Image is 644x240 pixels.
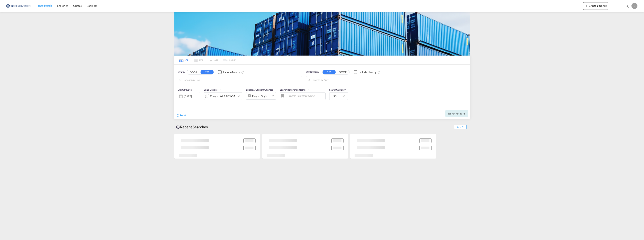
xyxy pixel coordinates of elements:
md-checkbox: Checkbox No Ink [218,70,241,74]
md-icon: icon-magnify [625,4,629,8]
div: E [631,3,637,9]
div: Charged Wt: 0.00 W/Micon-chevron-down [204,92,242,100]
div: Recent Searches [174,123,209,131]
button: CFS [201,70,214,74]
md-icon: icon-plus 400-fg [584,3,589,8]
div: icon-refreshReset [176,114,186,118]
md-icon: Chargeable Weight [218,89,221,92]
md-icon: icon-chevron-down [271,94,275,98]
span: Search Currency [329,88,346,91]
span: Origin [178,70,184,74]
md-tab-item: LCL [176,56,191,64]
span: Locals & Custom Charges [246,88,273,91]
img: GreenCarrierFCL_LCL.png [174,12,470,56]
span: Enquiries [57,4,68,7]
div: Include Nearby [359,70,376,74]
span: USD [332,94,342,98]
md-icon: Unchecked: Ignores neighbouring ports when fetching rates.Checked : Includes neighbouring ports w... [241,71,244,74]
md-datepicker: Select [178,100,180,105]
span: Rate Search [38,4,52,7]
div: Charged Wt: 0.00 W/M [210,93,235,99]
div: Freight Origin Destination [252,93,270,99]
span: Search Rates [448,112,466,115]
input: Search by Port [313,77,428,83]
div: Include Nearby [223,70,241,74]
md-icon: Your search will be saved by the below given name [306,89,309,92]
div: icon-magnify [625,4,629,10]
span: Reset [180,114,186,117]
span: Bookings [87,4,97,7]
input: Search by Port [184,77,300,83]
span: Cut Off Date [178,88,192,91]
md-icon: Unchecked: Ignores neighbouring ports when fetching rates.Checked : Includes neighbouring ports w... [377,71,380,74]
span: Destination [306,70,319,74]
div: Freight Origin Destinationicon-chevron-down [246,92,276,100]
div: [DATE] [184,95,192,98]
span: Search Reference Name [280,88,309,91]
md-icon: icon-chevron-down [237,94,241,98]
button: DOOR [336,70,349,74]
md-pagination-wrapper: Use the left and right arrow keys to navigate between tabs [176,56,236,64]
div: [DATE] [178,92,200,100]
button: CFS [323,70,336,74]
span: Show All [454,125,467,129]
div: Origin DOOR CFS Checkbox No InkUnchecked: Ignores neighbouring ports when fetching rates.Checked ... [174,65,470,119]
md-checkbox: Checkbox No Ink [354,70,376,74]
button: icon-plus 400-fgCreate Bookings [583,2,608,10]
md-icon: icon-arrow-right [463,112,466,115]
button: DOOR [187,70,200,74]
span: Load Details [204,88,221,91]
md-icon: icon-backup-restore [176,125,180,129]
input: Search Reference Name [287,93,325,99]
span: Quotes [73,4,81,7]
img: e39c37208afe11efa9cb1d7a6ea7d6f5.png [6,2,31,10]
md-select: Select Currency: $ USDUnited States Dollar [331,93,346,99]
md-icon: icon-refresh [176,114,180,117]
button: Search Ratesicon-arrow-right [445,110,468,117]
